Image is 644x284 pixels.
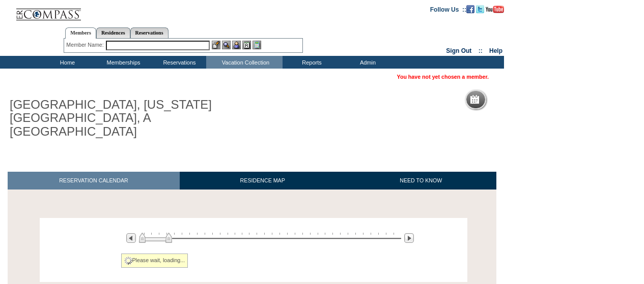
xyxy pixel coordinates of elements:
[339,56,395,69] td: Admin
[212,41,220,49] img: b_edit.gif
[486,6,504,12] a: Subscribe to our YouTube Channel
[242,41,251,49] img: Reservations
[232,41,241,49] img: Impersonate
[8,172,180,190] a: RESERVATION CALENDAR
[126,233,136,243] img: Previous
[446,47,471,54] a: Sign Out
[222,41,231,49] img: View
[397,74,489,80] span: You have not yet chosen a member.
[345,172,496,190] a: NEED TO KNOW
[8,96,236,140] h1: [GEOGRAPHIC_DATA], [US_STATE][GEOGRAPHIC_DATA], A [GEOGRAPHIC_DATA]
[206,56,283,69] td: Vacation Collection
[466,5,474,13] img: Become our fan on Facebook
[483,97,561,103] h5: Reservation Calendar
[65,27,96,39] a: Members
[150,56,206,69] td: Reservations
[486,6,504,13] img: Subscribe to our YouTube Channel
[38,56,94,69] td: Home
[130,27,169,38] a: Reservations
[489,47,502,54] a: Help
[253,41,261,49] img: b_calculator.gif
[404,233,414,243] img: Next
[121,254,188,268] div: Please wait, loading...
[66,41,105,49] div: Member Name:
[476,5,484,13] img: Follow us on Twitter
[283,56,339,69] td: Reports
[476,6,484,12] a: Follow us on Twitter
[96,27,130,38] a: Residences
[430,5,466,13] td: Follow Us ::
[466,6,474,12] a: Become our fan on Facebook
[124,257,132,265] img: spinner2.gif
[94,56,150,69] td: Memberships
[180,172,346,190] a: RESIDENCE MAP
[479,47,483,54] span: ::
